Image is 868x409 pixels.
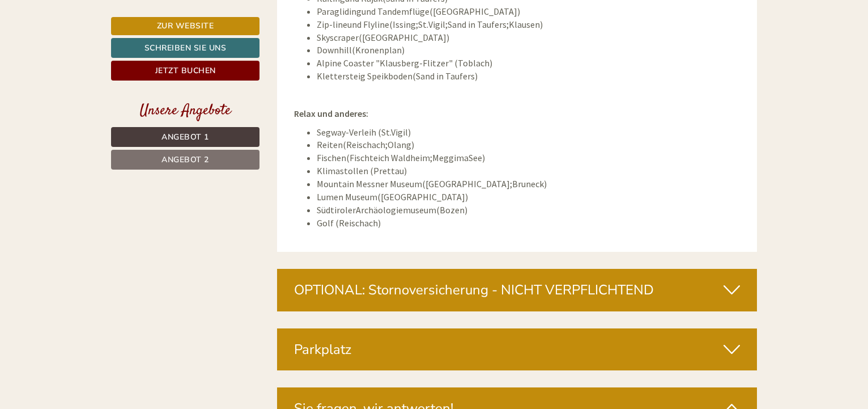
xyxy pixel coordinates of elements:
[317,152,346,163] span: Fischen
[468,19,475,30] span: in
[111,61,259,81] a: Jetzt buchen
[317,57,741,70] li: Alpine Coaster "Klausberg-Flitzer" ( )
[317,32,359,43] span: Skyscraper
[317,126,741,139] li: Verleih ( . )
[17,33,175,42] div: [GEOGRAPHIC_DATA]
[317,127,349,138] span: Segway-
[482,152,485,163] span: )
[294,108,368,119] strong: Relax und anderes:
[377,6,429,17] span: Tandemflüge
[317,31,741,44] li: ( )
[317,18,741,31] li: u ( ; . ; ; )
[161,132,209,142] span: Angebot 1
[418,19,427,30] span: St
[277,269,758,311] div: OPTIONAL: Stornoversicherung - NICHT VERPFLICHTEND
[428,19,445,30] span: Vigil
[111,38,259,58] a: Schreiben Sie uns
[509,19,540,30] span: Klausen
[277,328,758,370] div: Parkplatz
[381,191,465,203] span: [GEOGRAPHIC_DATA]
[355,44,402,56] span: Kronenplan
[440,204,465,216] span: Bozen
[203,9,244,28] div: [DATE]
[426,178,510,189] span: [GEOGRAPHIC_DATA]
[345,191,377,203] span: Museum
[391,127,408,138] span: Vigil
[317,204,741,217] li: Südtiroler em ( )
[317,165,741,178] li: stollen ( )
[373,165,404,176] span: Prettau
[317,139,343,150] span: Reiten
[362,32,446,43] span: [GEOGRAPHIC_DATA]
[411,204,436,216] span: useum
[381,127,390,138] span: St
[458,57,490,69] span: Toblach
[317,151,741,165] li: (Fischteich Waldheim; See
[317,70,741,83] li: ( )
[317,138,741,151] li: ( ; )
[512,178,544,189] span: Bruneck
[317,6,361,17] span: Paragliding
[317,217,741,230] li: Golf (Reischach)
[317,5,741,18] li: u ([GEOGRAPHIC_DATA])
[366,6,376,17] span: nd
[390,178,422,189] span: Museum
[432,152,469,163] span: Meggima
[477,19,507,30] span: Taufers
[317,178,354,189] span: Mountain
[17,55,175,63] small: 14:03
[317,191,343,203] span: Lumen
[317,44,741,57] li: ( )
[436,70,444,82] span: in
[317,178,741,191] li: ( ; )
[317,19,347,30] span: Zip-line
[388,139,411,150] span: Olang
[161,154,209,165] span: Angebot 2
[317,44,352,56] span: Downhill
[356,178,388,189] span: Messner
[448,19,466,30] span: Sand
[416,70,435,82] span: Sand
[317,191,741,204] li: ( )
[317,165,340,176] span: Klima
[111,17,259,35] a: Zur Website
[317,70,365,82] span: Klettersteig
[378,299,446,319] button: Senden
[8,31,180,65] div: Guten Tag, wie können wir Ihnen helfen?
[356,204,398,216] span: Archäologi
[111,100,259,121] div: Unsere Angebote
[352,19,361,30] span: nd
[346,139,385,150] span: Reischach
[445,70,475,82] span: Taufers
[367,70,412,82] span: Speikboden
[363,19,389,30] span: Flyline
[393,19,416,30] span: Issing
